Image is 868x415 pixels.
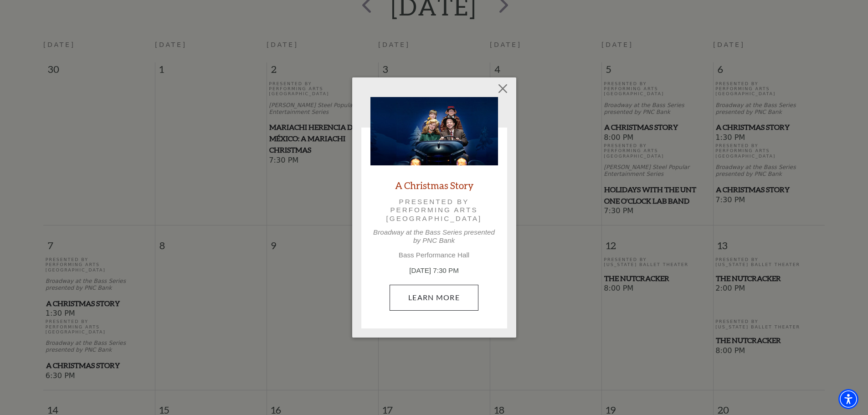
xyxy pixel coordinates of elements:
p: Bass Performance Hall [370,251,498,259]
a: A Christmas Story [395,179,473,191]
a: December 6, 7:30 PM Learn More [390,285,478,310]
p: Broadway at the Bass Series presented by PNC Bank [370,228,498,245]
p: Presented by Performing Arts [GEOGRAPHIC_DATA] [383,198,485,223]
div: Accessibility Menu [838,389,858,409]
button: Close [494,80,511,97]
img: A Christmas Story [370,97,498,165]
p: [DATE] 7:30 PM [370,266,498,276]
